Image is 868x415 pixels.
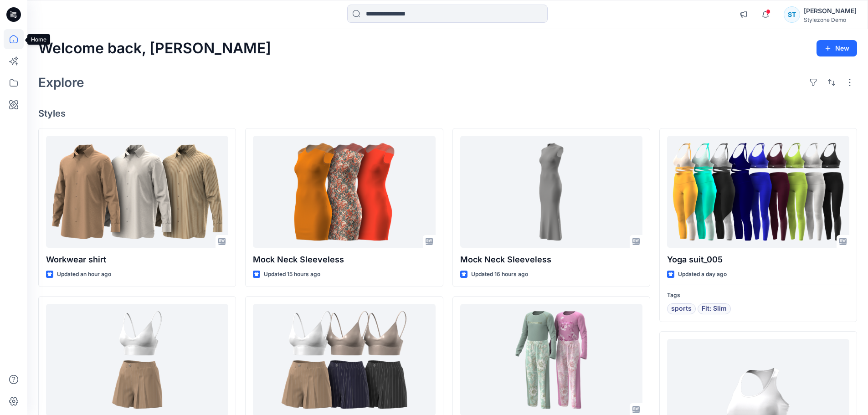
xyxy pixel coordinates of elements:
div: [PERSON_NAME] [804,5,857,16]
p: Updated an hour ago [57,270,111,279]
h2: Explore [38,75,84,90]
p: Tags [667,291,849,300]
a: Workwear shirt [46,136,228,248]
p: Updated a day ago [678,270,727,279]
p: Mock Neck Sleeveless [253,253,435,266]
a: Yoga suit_005 [667,136,849,248]
h4: Styles [38,108,857,119]
a: Mock Neck Sleeveless [460,136,642,248]
h2: Welcome back, [PERSON_NAME] [38,40,271,57]
p: Workwear shirt [46,253,228,266]
p: Yoga suit_005 [667,253,849,266]
button: New [817,40,857,56]
p: Updated 15 hours ago [264,270,320,279]
p: Updated 16 hours ago [471,270,528,279]
span: sports [671,303,692,314]
div: Stylezone Demo [804,16,857,23]
p: Mock Neck Sleeveless [460,253,642,266]
a: Mock Neck Sleeveless [253,136,435,248]
span: Fit: Slim [702,303,727,314]
div: ST [784,6,800,23]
